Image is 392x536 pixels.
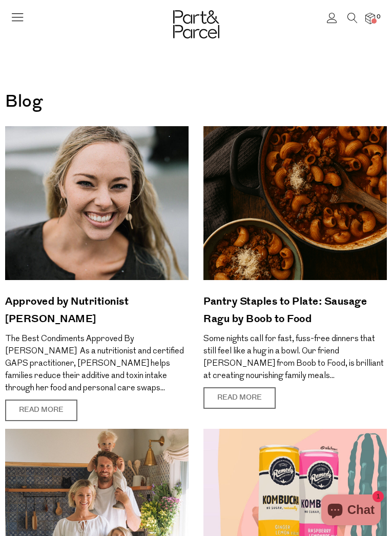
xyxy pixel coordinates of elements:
span: 0 [374,12,383,22]
p: Some nights call for fast, fuss-free dinners that still feel like a hug in a bowl. Our friend [PE... [203,333,387,382]
inbox-online-store-chat: Shopify online store chat [318,494,384,528]
a: Read More [5,400,77,421]
a: Read More [203,387,276,409]
a: Approved by Nutritionist [PERSON_NAME] The Best Condiments Approved By [PERSON_NAME] As a nutriti... [5,293,189,394]
img: Approved by Nutritionist Jordie Pie [5,126,189,280]
p: The Best Condiments Approved By [PERSON_NAME] As a nutritionist and certified GAPS practitioner, ... [5,333,189,394]
h2: Pantry Staples to Plate: Sausage Ragu by Boob to Food [203,293,387,328]
h1: Blog [5,87,387,116]
h2: Approved by Nutritionist [PERSON_NAME] [5,293,189,328]
img: Part&Parcel [173,10,219,38]
a: 0 [365,13,375,24]
a: Pantry Staples to Plate: Sausage Ragu by Boob to Food Some nights call for fast, fuss-free dinner... [203,293,387,382]
img: Pantry Staples to Plate: Sausage Ragu by Boob to Food [203,126,387,280]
